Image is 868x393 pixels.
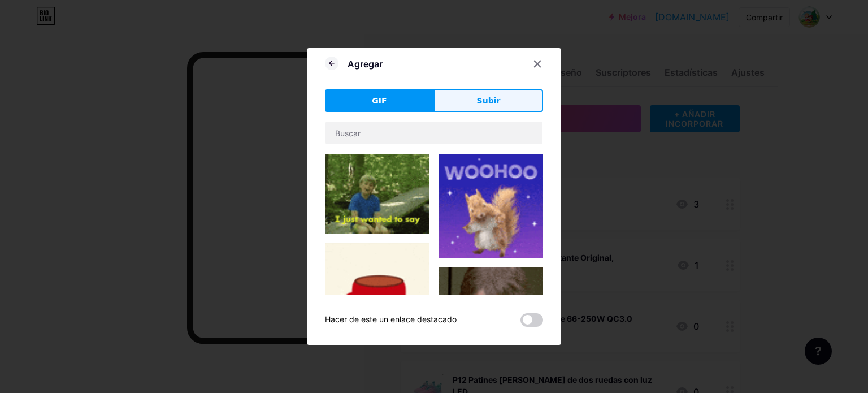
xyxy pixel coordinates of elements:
[325,122,542,144] input: Buscar
[372,96,387,105] font: GIF
[325,154,429,234] img: Gihpy
[434,89,543,112] button: Subir
[439,267,543,355] img: Gihpy
[477,96,501,105] font: Subir
[439,154,543,258] img: Gihpy
[325,314,457,324] font: Hacer de este un enlace destacado
[325,89,434,112] button: GIF
[348,58,383,70] font: Agregar
[325,243,429,347] img: Gihpy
